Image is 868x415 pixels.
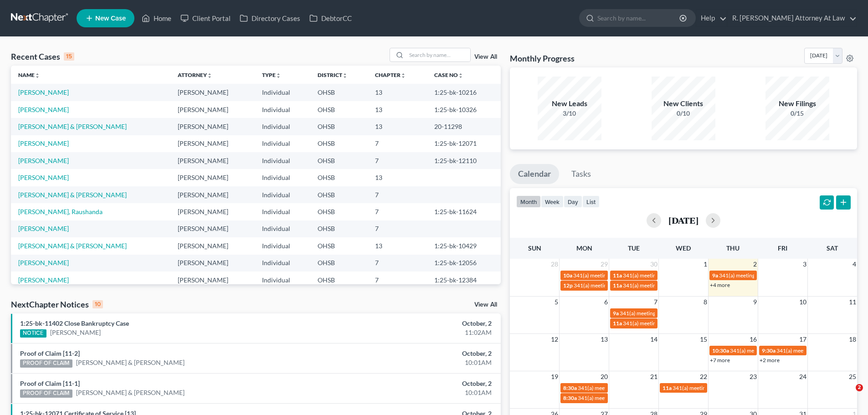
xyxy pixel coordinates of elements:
[623,282,711,289] span: 341(a) meeting for [PERSON_NAME]
[18,157,69,164] a: [PERSON_NAME]
[652,109,715,118] div: 0/10
[18,139,69,147] a: [PERSON_NAME]
[18,72,40,78] a: Nameunfold_more
[375,72,406,78] a: Chapterunfold_more
[340,388,492,397] div: 10:01AM
[613,310,619,317] span: 9a
[578,395,714,401] span: 341(a) meeting for [PERSON_NAME] & [PERSON_NAME]
[848,371,857,382] span: 25
[18,242,127,250] a: [PERSON_NAME] & [PERSON_NAME]
[719,272,807,279] span: 341(a) meeting for [PERSON_NAME]
[427,237,501,254] td: 1:25-bk-10429
[550,334,559,345] span: 12
[368,255,427,272] td: 7
[848,297,857,307] span: 11
[20,389,72,398] div: PROOF OF CLAIM
[563,272,572,279] span: 10a
[434,72,463,78] a: Case Nounfold_more
[623,272,711,279] span: 341(a) meeting for [PERSON_NAME]
[852,259,857,270] span: 4
[368,186,427,203] td: 7
[170,237,255,254] td: [PERSON_NAME]
[368,203,427,220] td: 7
[510,164,559,184] a: Calendar
[310,237,368,254] td: OHSB
[649,334,658,345] span: 14
[20,329,46,338] div: NOTICE
[550,371,559,382] span: 19
[95,15,126,22] span: New Case
[563,282,573,289] span: 12p
[276,73,281,78] i: unfold_more
[20,349,80,357] a: Proof of Claim [11-2]
[310,255,368,272] td: OHSB
[649,259,658,270] span: 30
[255,272,310,288] td: Individual
[856,384,863,391] span: 2
[340,319,492,328] div: October, 2
[176,10,235,26] a: Client Portal
[541,195,564,208] button: week
[427,84,501,101] td: 1:25-bk-10216
[310,118,368,135] td: OHSB
[92,300,103,308] div: 10
[576,244,592,252] span: Mon
[628,244,640,252] span: Tue
[310,152,368,169] td: OHSB
[458,73,463,78] i: unfold_more
[18,88,69,96] a: [PERSON_NAME]
[620,310,708,317] span: 341(a) meeting for [PERSON_NAME]
[255,135,310,152] td: Individual
[730,347,818,354] span: 341(a) meeting for [PERSON_NAME]
[474,54,497,60] a: View All
[663,384,672,391] span: 11a
[18,259,69,266] a: [PERSON_NAME]
[170,118,255,135] td: [PERSON_NAME]
[848,334,857,345] span: 18
[255,186,310,203] td: Individual
[574,282,662,289] span: 341(a) meeting for [PERSON_NAME]
[18,123,127,130] a: [PERSON_NAME] & [PERSON_NAME]
[255,152,310,169] td: Individual
[310,135,368,152] td: OHSB
[528,244,541,252] span: Sun
[600,334,609,345] span: 13
[699,371,708,382] span: 22
[340,328,492,337] div: 11:02AM
[368,169,427,186] td: 13
[11,299,103,310] div: NextChapter Notices
[368,272,427,288] td: 7
[652,98,715,109] div: New Clients
[613,320,622,327] span: 11a
[310,272,368,288] td: OHSB
[538,109,601,118] div: 3/10
[710,282,730,288] a: +4 more
[18,276,69,284] a: [PERSON_NAME]
[563,384,577,391] span: 8:30a
[18,106,69,113] a: [PERSON_NAME]
[170,255,255,272] td: [PERSON_NAME]
[712,272,718,279] span: 9a
[18,225,69,232] a: [PERSON_NAME]
[137,10,176,26] a: Home
[20,319,129,327] a: 1:25-bk-11402 Close Bankruptcy Case
[554,297,559,307] span: 5
[798,371,807,382] span: 24
[207,73,212,78] i: unfold_more
[563,164,599,184] a: Tasks
[255,118,310,135] td: Individual
[653,297,658,307] span: 7
[20,359,72,368] div: PROOF OF CLAIM
[20,379,80,387] a: Proof of Claim [11-1]
[170,84,255,101] td: [PERSON_NAME]
[262,72,281,78] a: Typeunfold_more
[427,203,501,220] td: 1:25-bk-11624
[170,152,255,169] td: [PERSON_NAME]
[564,195,582,208] button: day
[573,272,709,279] span: 341(a) meeting for [PERSON_NAME] & [PERSON_NAME]
[235,10,305,26] a: Directory Cases
[255,101,310,118] td: Individual
[368,118,427,135] td: 13
[340,358,492,367] div: 10:01AM
[76,388,185,397] a: [PERSON_NAME] & [PERSON_NAME]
